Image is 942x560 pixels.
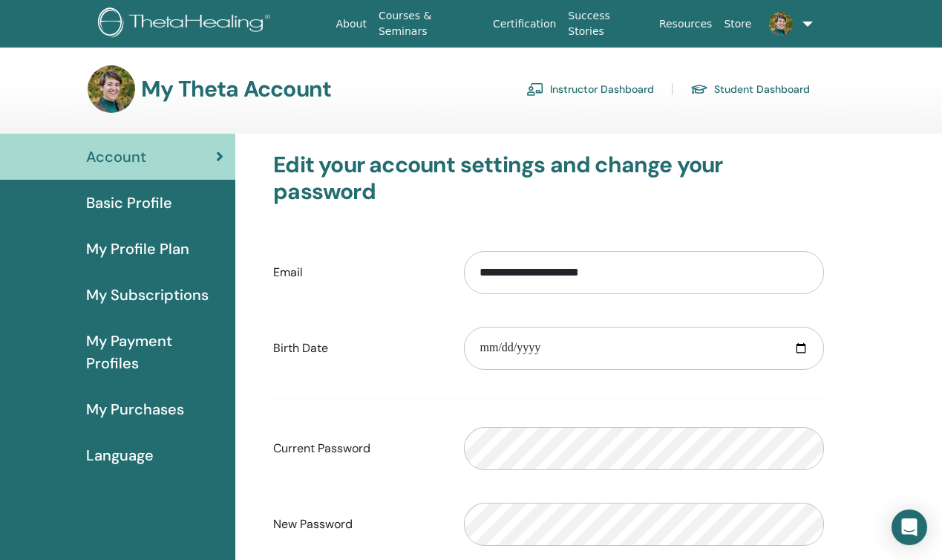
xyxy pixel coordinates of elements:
[98,7,275,41] img: logo.png
[86,330,223,374] span: My Payment Profiles
[86,398,184,420] span: My Purchases
[526,77,654,101] a: Instructor Dashboard
[86,146,146,168] span: Account
[487,10,562,38] a: Certification
[330,10,373,38] a: About
[718,10,757,38] a: Store
[141,76,331,102] h3: My Theta Account
[653,10,719,38] a: Resources
[892,509,927,545] div: Open Intercom Messenger
[262,510,453,538] label: New Password
[88,65,135,113] img: default.jpg
[86,238,189,260] span: My Profile Plan
[86,444,154,466] span: Language
[690,83,708,96] img: graduation-cap.svg
[86,284,209,306] span: My Subscriptions
[562,2,653,45] a: Success Stories
[86,192,172,214] span: Basic Profile
[273,152,824,205] h3: Edit your account settings and change your password
[262,334,453,362] label: Birth Date
[526,82,544,96] img: chalkboard-teacher.svg
[262,258,453,287] label: Email
[690,77,810,101] a: Student Dashboard
[373,2,487,45] a: Courses & Seminars
[262,434,453,463] label: Current Password
[769,12,793,36] img: default.jpg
